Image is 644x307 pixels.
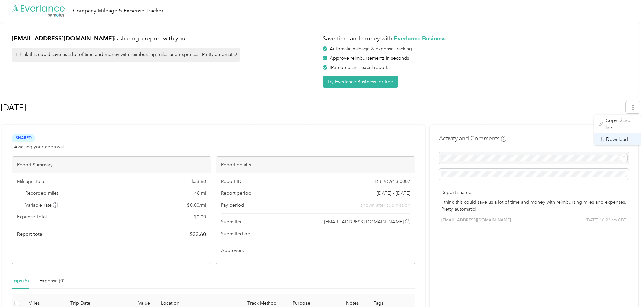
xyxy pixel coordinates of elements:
[323,34,629,43] h1: Save time and money with
[189,230,206,238] span: $ 33.60
[216,157,415,173] div: Report details
[191,178,206,185] span: $ 33.60
[25,190,59,197] span: Recorded miles
[324,218,404,225] span: [EMAIL_ADDRESS][DOMAIN_NAME]
[330,46,412,52] span: Automatic mileage & expense tracking
[221,218,242,225] span: Submitter
[586,217,626,223] span: [DATE] 10:23 am CDT
[187,202,206,209] span: $ 0.00 / mi
[409,230,410,237] span: -
[361,202,410,209] span: shown after submission
[12,277,29,285] div: Trips (5)
[221,202,244,209] span: Pay period
[1,99,621,116] h1: Sep 2025
[606,136,628,143] span: Download
[17,213,47,220] span: Expense Total
[194,213,206,220] span: $ 0.00
[73,7,164,15] div: Company Mileage & Expense Tracker
[17,231,44,238] span: Report total
[12,134,35,142] span: Shared
[375,178,410,185] span: DB15C913-0007
[221,230,250,237] span: Submitted on
[330,65,389,70] span: IRS compliant, excel reports
[14,143,64,150] span: Awaiting your approval
[12,34,318,43] h1: is sharing a report with you.
[12,48,240,62] div: I think this could save us a lot of time and money with reimbursing miles and expenses. Pretty au...
[12,35,114,42] strong: [EMAIL_ADDRESS][DOMAIN_NAME]
[221,190,252,197] span: Report period
[323,76,398,88] button: Try Everlance Business for free
[25,202,58,209] span: Variable rate
[606,117,636,131] span: Copy share link
[377,190,410,197] span: [DATE] - [DATE]
[330,55,409,61] span: Approve reimbursements in seconds
[17,178,45,185] span: Mileage Total
[39,277,64,285] div: Expense (0)
[394,35,446,42] strong: Everlance Business
[441,198,626,213] p: I think this could save us a lot of time and money with reimbursing miles and expenses. Pretty au...
[12,157,211,173] div: Report Summary
[441,189,626,196] p: Report shared
[441,217,511,223] span: [EMAIL_ADDRESS][DOMAIN_NAME]
[194,190,206,197] span: 48 mi
[221,178,242,185] span: Report ID
[439,134,506,143] h4: Activity and Comments
[221,247,244,254] span: Approvers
